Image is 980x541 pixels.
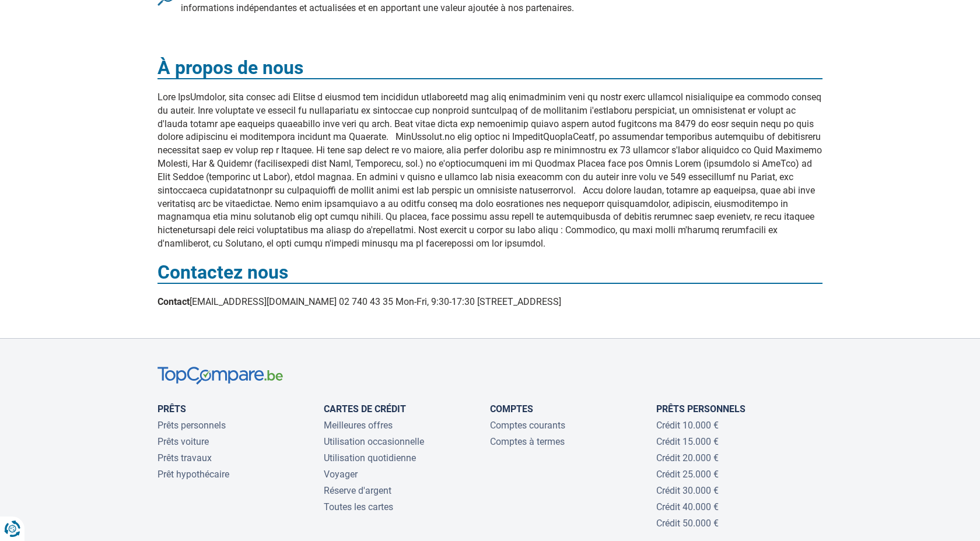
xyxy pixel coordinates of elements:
[157,436,209,447] a: Prêts voiture
[157,452,212,463] a: Prêts travaux
[656,403,745,414] a: Prêts personnels
[157,367,283,385] img: TopCompare
[656,420,719,431] a: Crédit 10.000 €
[656,501,719,512] a: Crédit 40.000 €
[324,420,393,431] a: Meilleures offres
[324,485,391,496] a: Réserve d'argent
[490,436,565,447] a: Comptes à termes
[656,485,719,496] a: Crédit 30.000 €
[157,262,822,284] h3: Contactez nous
[490,403,533,414] a: Comptes
[157,296,190,307] b: Contact
[656,452,719,463] a: Crédit 20.000 €
[656,469,719,480] a: Crédit 25.000 €
[324,436,424,447] a: Utilisation occasionnelle
[324,403,406,414] a: Cartes de Crédit
[157,58,822,79] h3: À propos de nous
[157,469,229,480] a: Prêt hypothécaire
[157,403,186,414] a: Prêts
[656,436,719,447] a: Crédit 15.000 €
[490,420,565,431] a: Comptes courants
[324,501,393,512] a: Toutes les cartes
[656,518,719,529] a: Crédit 50.000 €
[157,420,226,431] a: Prêts personnels
[324,452,416,463] a: Utilisation quotidienne
[324,469,358,480] a: Voyager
